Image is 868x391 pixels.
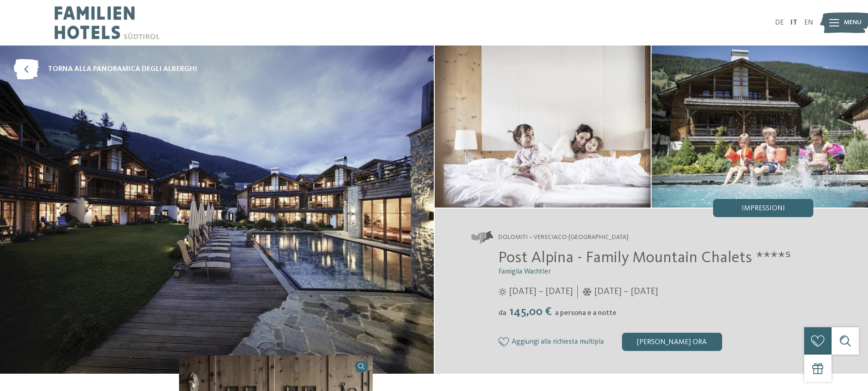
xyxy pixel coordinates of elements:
div: [PERSON_NAME] ora [622,333,722,351]
img: Il family hotel a San Candido dal fascino alpino [435,46,651,208]
span: [DATE] – [DATE] [509,285,573,298]
span: a persona e a notte [555,310,616,317]
span: torna alla panoramica degli alberghi [48,64,197,74]
i: Orari d'apertura estate [498,288,507,296]
span: [DATE] – [DATE] [594,285,658,298]
span: Dolomiti – Versciaco-[GEOGRAPHIC_DATA] [498,233,628,242]
span: da [498,310,506,317]
span: 145,00 € [507,306,554,318]
span: Famiglia Wachtler [498,268,551,275]
a: torna alla panoramica degli alberghi [14,59,197,80]
img: Il family hotel a San Candido dal fascino alpino [652,46,868,208]
span: Impressioni [742,205,785,212]
a: EN [804,19,813,26]
span: Aggiungi alla richiesta multipla [512,338,604,346]
i: Orari d'apertura inverno [582,288,592,296]
a: DE [775,19,784,26]
span: Post Alpina - Family Mountain Chalets ****ˢ [498,250,791,266]
a: IT [791,19,797,26]
span: Menu [844,18,862,27]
